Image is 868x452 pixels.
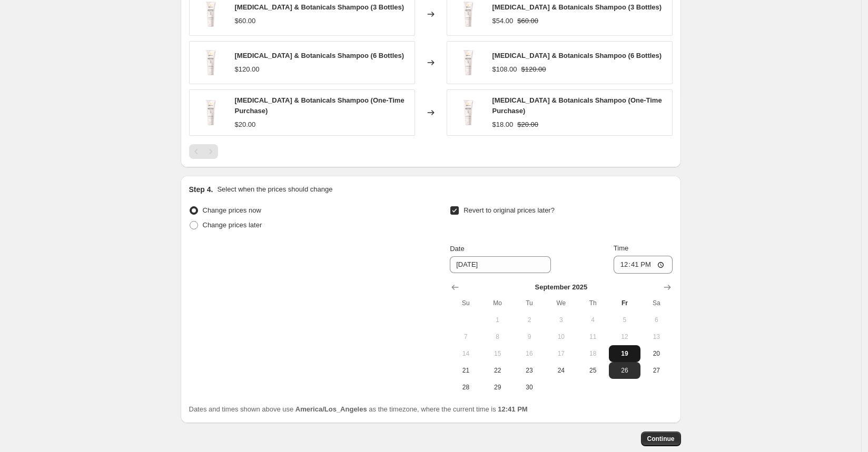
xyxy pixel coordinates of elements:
p: Select when the prices should change [217,184,332,195]
span: 21 [454,366,477,375]
img: hairtamin-shampoo-front_80x.png [195,97,226,128]
span: $20.00 [517,120,538,128]
span: Th [581,299,604,307]
button: Wednesday September 17 2025 [545,345,577,362]
button: Show next month, October 2025 [660,280,675,295]
button: Friday September 12 2025 [609,328,640,345]
input: 9/19/2025 [450,256,551,273]
b: America/Los_Angeles [295,405,367,413]
span: $54.00 [492,17,514,25]
span: 5 [613,316,636,324]
span: $108.00 [492,65,517,73]
span: 12 [613,333,636,341]
span: Continue [647,435,675,443]
th: Friday [609,295,640,312]
span: 23 [518,366,541,375]
th: Sunday [450,295,481,312]
button: Monday September 8 2025 [482,328,514,345]
span: 18 [581,349,604,358]
button: Monday September 15 2025 [482,345,514,362]
button: Monday September 22 2025 [482,362,514,379]
button: Tuesday September 16 2025 [514,345,545,362]
span: $120.00 [235,65,260,73]
span: 28 [454,383,477,391]
span: 20 [645,349,668,358]
button: Tuesday September 2 2025 [514,312,545,328]
span: Change prices later [203,221,262,229]
nav: Pagination [189,144,218,159]
button: Wednesday September 10 2025 [545,328,577,345]
span: 26 [613,366,636,375]
button: Continue [641,431,681,446]
span: 29 [486,383,509,391]
span: 27 [645,366,668,375]
button: Sunday September 7 2025 [450,328,481,345]
button: Thursday September 4 2025 [577,312,608,328]
span: 24 [549,366,573,375]
span: 2 [518,316,541,324]
span: Date [450,245,464,253]
span: [MEDICAL_DATA] & Botanicals Shampoo (3 Bottles) [235,3,405,11]
span: 4 [581,316,604,324]
span: Change prices now [203,206,261,214]
button: Tuesday September 9 2025 [514,328,545,345]
span: 15 [486,349,509,358]
th: Wednesday [545,295,577,312]
button: Thursday September 11 2025 [577,328,608,345]
span: 14 [454,349,477,358]
h2: Step 4. [189,184,213,195]
button: Friday September 5 2025 [609,312,640,328]
span: 8 [486,333,509,341]
span: [MEDICAL_DATA] & Botanicals Shampoo (One-Time Purchase) [235,96,405,115]
button: Saturday September 13 2025 [640,328,672,345]
span: 10 [549,333,573,341]
span: $120.00 [521,65,546,73]
span: Fr [613,299,636,307]
span: Time [614,244,628,252]
span: 6 [645,316,668,324]
span: Mo [486,299,509,307]
button: Thursday September 25 2025 [577,362,608,379]
b: 12:41 PM [498,405,527,413]
span: Sa [645,299,668,307]
th: Thursday [577,295,608,312]
span: $18.00 [492,120,514,128]
button: Monday September 29 2025 [482,379,514,396]
button: Sunday September 28 2025 [450,379,481,396]
img: hairtamin-shampoo-front_80x.png [195,47,226,78]
button: Wednesday September 3 2025 [545,312,577,328]
th: Tuesday [514,295,545,312]
button: Tuesday September 30 2025 [514,379,545,396]
span: 13 [645,333,668,341]
button: Wednesday September 24 2025 [545,362,577,379]
button: Tuesday September 23 2025 [514,362,545,379]
button: Saturday September 20 2025 [640,345,672,362]
span: 30 [518,383,541,391]
span: [MEDICAL_DATA] & Botanicals Shampoo (3 Bottles) [492,3,662,11]
span: 16 [518,349,541,358]
button: Saturday September 27 2025 [640,362,672,379]
span: 22 [486,366,509,375]
button: Thursday September 18 2025 [577,345,608,362]
span: $20.00 [235,120,256,128]
button: Monday September 1 2025 [482,312,514,328]
th: Saturday [640,295,672,312]
button: Saturday September 6 2025 [640,312,672,328]
button: Show previous month, August 2025 [448,280,462,295]
button: Today Friday September 19 2025 [609,345,640,362]
img: hairtamin-shampoo-front_80x.png [452,47,484,78]
span: 1 [486,316,509,324]
input: 12:00 [614,256,673,274]
span: 3 [549,316,573,324]
span: 9 [518,333,541,341]
span: 11 [581,333,604,341]
span: [MEDICAL_DATA] & Botanicals Shampoo (One-Time Purchase) [492,96,662,115]
span: Revert to original prices later? [463,206,555,214]
span: Tu [518,299,541,307]
span: $60.00 [235,17,256,25]
span: Dates and times shown above use as the timezone, where the current time is [189,405,528,413]
span: [MEDICAL_DATA] & Botanicals Shampoo (6 Bottles) [492,52,662,59]
span: [MEDICAL_DATA] & Botanicals Shampoo (6 Bottles) [235,52,405,59]
th: Monday [482,295,514,312]
span: $60.00 [517,17,538,25]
